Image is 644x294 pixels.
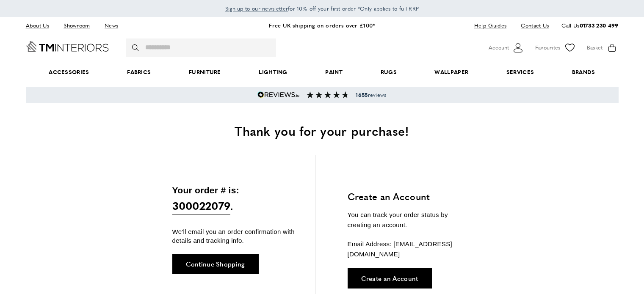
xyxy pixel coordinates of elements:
p: Your order # is: . [172,183,296,215]
span: Accessories [30,59,108,85]
a: Fabrics [108,59,170,85]
a: Free UK shipping on orders over £100* [269,21,375,29]
a: Paint [307,59,362,85]
a: Furniture [170,59,240,85]
span: Favourites [535,43,561,52]
a: Lighting [240,59,307,85]
span: Sign up to our newsletter [225,5,288,12]
p: Email Address: [EMAIL_ADDRESS][DOMAIN_NAME] [348,239,473,259]
strong: 1655 [356,91,368,99]
a: News [98,20,124,31]
button: Search [132,38,141,57]
a: Showroom [57,20,96,31]
span: Account [489,43,509,52]
span: Continue Shopping [186,261,245,267]
p: Call Us [561,21,618,30]
span: 300022079 [172,197,231,214]
a: Brands [553,59,614,85]
a: Wallpaper [416,59,487,85]
h3: Create an Account [348,190,473,203]
a: Continue Shopping [172,254,259,274]
span: reviews [356,91,386,98]
img: Reviews section [307,91,349,98]
span: for 10% off your first order *Only applies to full RRP [225,5,419,12]
a: Rugs [362,59,416,85]
button: Customer Account [489,41,525,54]
a: 01733 230 499 [580,21,619,29]
a: Create an Account [348,268,432,289]
a: Help Guides [468,20,513,31]
a: About Us [26,20,55,31]
a: Sign up to our newsletter [225,4,288,13]
a: Favourites [535,41,576,54]
a: Go to Home page [26,41,109,52]
p: You can track your order status by creating an account. [348,210,473,230]
span: Create an Account [361,275,418,281]
a: Services [487,59,553,85]
span: Thank you for your purchase! [235,121,409,140]
img: Reviews.io 5 stars [257,91,300,98]
a: Contact Us [514,20,549,31]
p: We'll email you an order confirmation with details and tracking info. [172,227,296,245]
